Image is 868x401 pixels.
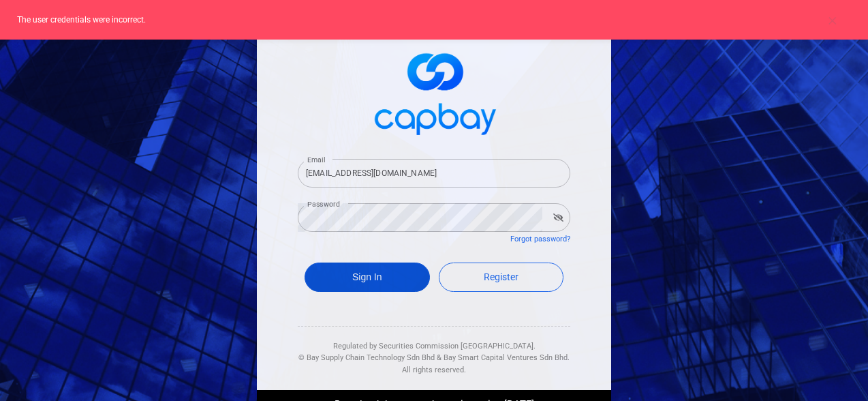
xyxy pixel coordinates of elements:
p: The user credentials were incorrect. [17,14,841,26]
span: Register [484,271,518,282]
a: Forgot password? [510,235,570,243]
label: Password [307,199,340,209]
label: Email [307,155,325,165]
button: Sign In [305,263,430,292]
div: Regulated by Securities Commission [GEOGRAPHIC_DATA]. & All rights reserved. [298,327,570,376]
span: Bay Smart Capital Ventures Sdn Bhd. [444,353,570,362]
a: Register [439,263,564,292]
img: logo [366,41,502,143]
span: © Bay Supply Chain Technology Sdn Bhd [298,353,435,362]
